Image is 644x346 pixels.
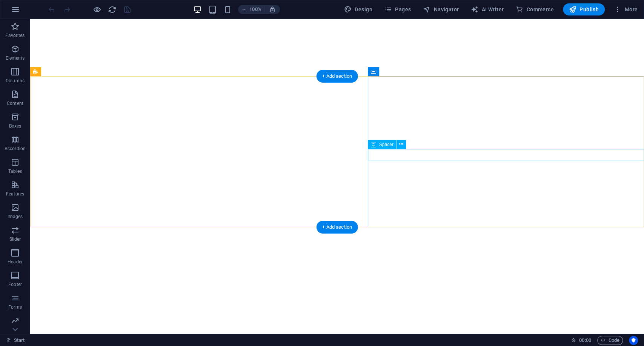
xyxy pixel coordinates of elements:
[341,3,375,15] button: Design
[7,100,23,106] p: Content
[468,3,507,15] button: AI Writer
[316,70,358,83] div: + Add section
[5,146,26,152] p: Accordion
[5,32,25,38] p: Favorites
[9,236,21,242] p: Slider
[6,55,25,61] p: Elements
[108,5,117,14] i: Reload page
[513,3,557,15] button: Commerce
[92,5,101,14] button: Click here to leave preview mode and continue editing
[601,336,619,345] span: Code
[8,259,23,265] p: Header
[8,168,22,174] p: Tables
[8,281,22,288] p: Footer
[238,5,265,14] button: 100%
[629,336,638,345] button: Usercentrics
[344,6,372,13] span: Design
[423,6,459,13] span: Navigator
[6,191,24,197] p: Features
[597,336,623,345] button: Code
[381,3,414,15] button: Pages
[420,3,462,15] button: Navigator
[569,6,599,13] span: Publish
[563,3,605,15] button: Publish
[384,6,411,13] span: Pages
[316,221,358,234] div: + Add section
[579,336,591,345] span: 00 00
[9,123,22,129] p: Boxes
[108,5,117,14] button: reload
[6,336,25,345] a: Click to cancel selection. Double-click to open Pages
[571,336,591,345] h6: Session time
[516,6,554,13] span: Commerce
[471,6,504,13] span: AI Writer
[611,3,641,15] button: More
[269,6,276,13] i: On resize automatically adjust zoom level to fit chosen device.
[6,78,25,84] p: Columns
[8,304,22,310] p: Forms
[614,6,638,13] span: More
[341,3,375,15] div: Design (Ctrl+Alt+Y)
[249,5,261,14] h6: 100%
[584,337,586,343] span: :
[379,142,393,147] span: Spacer
[8,214,23,220] p: Images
